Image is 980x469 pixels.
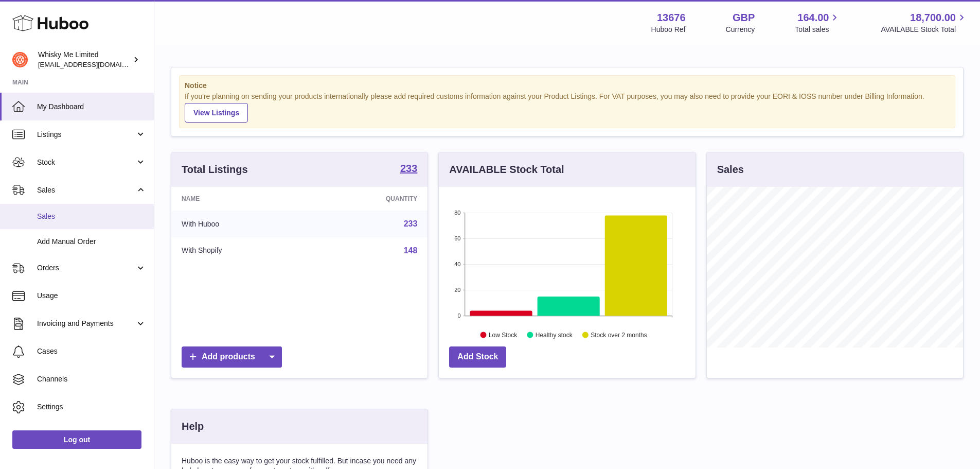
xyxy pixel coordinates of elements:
[797,11,829,25] span: 164.00
[404,219,418,228] a: 233
[404,246,418,255] a: 148
[12,430,141,449] a: Log out
[310,187,428,211] th: Quantity
[37,237,146,247] span: Add Manual Order
[37,158,135,167] span: Stock
[449,163,564,177] h3: AVAILABLE Stock Total
[38,60,151,68] span: [EMAIL_ADDRESS][DOMAIN_NAME]
[449,346,506,368] a: Add Stock
[591,331,647,338] text: Stock over 2 months
[651,25,686,34] div: Huboo Ref
[717,163,744,177] h3: Sales
[489,331,518,338] text: Low Stock
[455,235,461,241] text: 60
[37,212,146,221] span: Sales
[733,11,755,25] strong: GBP
[182,163,248,177] h3: Total Listings
[881,25,968,34] span: AVAILABLE Stock Total
[458,312,461,319] text: 0
[910,11,956,25] span: 18,700.00
[881,11,968,34] a: 18,700.00 AVAILABLE Stock Total
[37,263,135,273] span: Orders
[12,52,28,67] img: hello@whisky-me.com
[182,346,282,368] a: Add products
[37,102,146,112] span: My Dashboard
[726,25,755,34] div: Currency
[37,319,135,328] span: Invoicing and Payments
[657,11,686,25] strong: 13676
[171,211,310,237] td: With Huboo
[37,291,146,301] span: Usage
[37,402,146,412] span: Settings
[185,103,248,123] a: View Listings
[171,187,310,211] th: Name
[37,130,135,140] span: Listings
[400,163,417,176] a: 233
[182,420,204,433] h3: Help
[171,237,310,264] td: With Shopify
[795,25,841,34] span: Total sales
[455,287,461,293] text: 20
[185,92,950,123] div: If you're planning on sending your products internationally please add required customs informati...
[38,50,131,70] div: Whisky Me Limited
[455,261,461,267] text: 40
[455,210,461,216] text: 80
[185,81,950,91] strong: Notice
[536,331,573,338] text: Healthy stock
[37,185,135,195] span: Sales
[400,163,417,173] strong: 233
[37,346,146,356] span: Cases
[795,11,841,34] a: 164.00 Total sales
[37,374,146,384] span: Channels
